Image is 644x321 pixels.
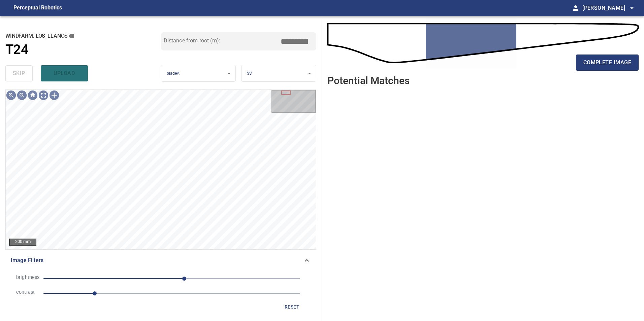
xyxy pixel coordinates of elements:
[281,301,303,313] button: reset
[6,90,17,101] img: Zoom in
[13,3,62,13] figcaption: Perceptual Robotics
[167,71,180,76] span: bladeA
[582,3,636,13] span: [PERSON_NAME]
[284,303,300,311] span: reset
[68,32,75,40] button: copy message details
[5,42,28,58] h1: T24
[27,90,38,101] img: Go home
[17,90,27,101] img: Zoom out
[49,90,60,101] img: Toggle selection
[161,65,236,82] div: bladeA
[5,42,161,58] a: T24
[5,32,161,40] h2: windfarm: Los_Llanos
[16,289,38,296] p: contrast
[580,1,636,15] button: [PERSON_NAME]
[16,274,38,281] p: brightness
[164,38,220,43] label: Distance from root (m):
[5,252,316,269] div: Image Filters
[583,58,631,67] span: complete image
[572,4,580,12] span: person
[247,71,252,76] span: SS
[628,4,636,12] span: arrow_drop_down
[38,90,49,101] img: Toggle full page
[576,55,639,71] button: complete image
[241,65,316,82] div: SS
[327,75,410,86] h2: Potential Matches
[11,256,303,264] span: Image Filters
